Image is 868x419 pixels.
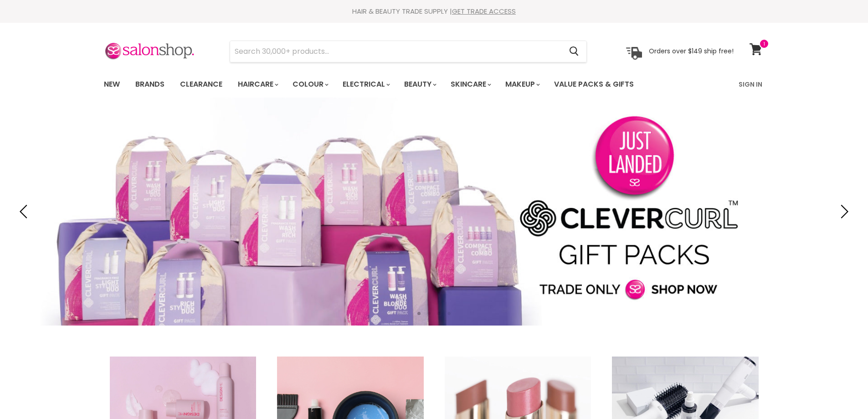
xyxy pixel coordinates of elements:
[834,202,852,221] button: Next
[417,312,421,315] li: Page dot 1
[452,6,516,16] a: GET TRADE ACCESS
[336,75,395,94] a: Electrical
[173,75,229,94] a: Clearance
[16,202,34,221] button: Previous
[733,75,768,94] a: Sign In
[547,75,641,94] a: Value Packs & Gifts
[231,75,284,94] a: Haircare
[427,312,431,315] li: Page dot 2
[444,75,497,94] a: Skincare
[97,71,687,98] ul: Main menu
[128,75,171,94] a: Brands
[562,41,586,62] button: Search
[437,312,441,315] li: Page dot 3
[498,75,545,94] a: Makeup
[649,47,734,55] p: Orders over $149 ship free!
[92,7,776,16] div: HAIR & BEAUTY TRADE SUPPLY |
[92,71,776,98] nav: Main
[230,41,562,62] input: Search
[230,41,587,62] form: Product
[286,75,334,94] a: Colour
[397,75,442,94] a: Beauty
[447,312,451,315] li: Page dot 4
[97,75,127,94] a: New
